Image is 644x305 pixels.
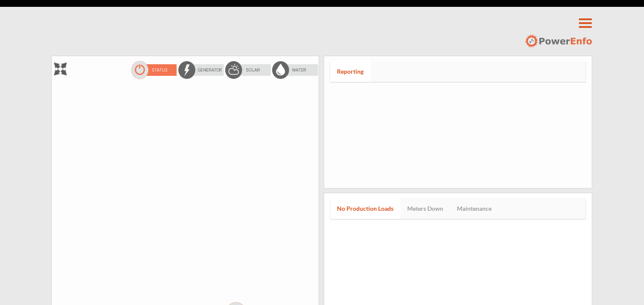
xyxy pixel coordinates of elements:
[130,60,177,80] img: statusOn.png
[400,198,450,219] a: Meters Down
[450,198,498,219] a: Maintenance
[54,63,67,75] img: zoom.png
[271,60,319,80] img: waterOff.png
[224,60,271,80] img: solarOff.png
[177,60,224,80] img: energyOff.png
[330,198,400,219] a: No Production Loads
[525,34,592,48] img: logo
[330,61,370,82] a: Reporting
